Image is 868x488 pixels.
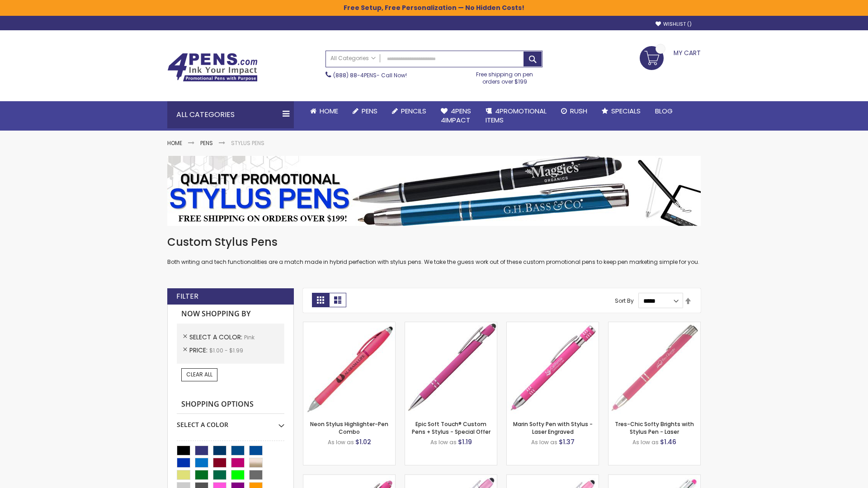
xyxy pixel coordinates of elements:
[507,322,599,414] img: Marin Softy Pen with Stylus - Laser Engraved-Pink
[632,438,659,446] span: As low as
[244,333,255,341] span: Pink
[609,322,700,329] a: Tres-Chic Softy Brights with Stylus Pen - Laser-Pink
[310,420,388,435] a: Neon Stylus Highlighter-Pen Combo
[189,346,209,355] span: Price
[507,474,599,482] a: Ellipse Stylus Pen - ColorJet-Pink
[303,322,395,329] a: Neon Stylus Highlighter-Pen Combo-Pink
[186,371,212,378] span: Clear All
[401,106,426,116] span: Pencils
[458,437,472,446] span: $1.19
[320,106,338,116] span: Home
[648,101,680,121] a: Blog
[345,101,385,121] a: Pens
[177,305,284,324] strong: Now Shopping by
[507,322,599,329] a: Marin Softy Pen with Stylus - Laser Engraved-Pink
[303,322,395,414] img: Neon Stylus Highlighter-Pen Combo-Pink
[167,139,182,147] a: Home
[611,106,641,116] span: Specials
[181,368,217,381] a: Clear All
[167,235,701,266] div: Both writing and tech functionalities are a match made in hybrid perfection with stylus pens. We ...
[441,106,471,125] span: 4Pens 4impact
[594,101,648,121] a: Specials
[655,106,673,116] span: Blog
[167,156,701,226] img: Stylus Pens
[660,437,676,446] span: $1.46
[609,322,700,414] img: Tres-Chic Softy Brights with Stylus Pen - Laser-Pink
[615,297,634,305] label: Sort By
[486,106,547,125] span: 4PROMOTIONAL ITEMS
[478,101,554,131] a: 4PROMOTIONALITEMS
[189,333,244,342] span: Select A Color
[554,101,594,121] a: Rush
[405,322,497,329] a: 4P-MS8B-Pink
[405,474,497,482] a: Ellipse Stylus Pen - LaserMax-Pink
[200,139,213,147] a: Pens
[656,21,692,28] a: Wishlist
[328,438,354,446] span: As low as
[513,420,593,435] a: Marin Softy Pen with Stylus - Laser Engraved
[312,293,329,307] strong: Grid
[434,101,478,131] a: 4Pens4impact
[209,347,243,354] span: $1.00 - $1.99
[177,414,284,429] div: Select A Color
[231,139,264,147] strong: Stylus Pens
[177,395,284,414] strong: Shopping Options
[559,437,575,446] span: $1.37
[303,101,345,121] a: Home
[326,51,380,66] a: All Categories
[303,474,395,482] a: Ellipse Softy Brights with Stylus Pen - Laser-Pink
[405,322,497,414] img: 4P-MS8B-Pink
[412,420,491,435] a: Epic Soft Touch® Custom Pens + Stylus - Special Offer
[385,101,434,121] a: Pencils
[430,438,457,446] span: As low as
[615,420,694,435] a: Tres-Chic Softy Brights with Stylus Pen - Laser
[531,438,557,446] span: As low as
[355,437,371,446] span: $1.02
[167,53,258,82] img: 4Pens Custom Pens and Promotional Products
[362,106,377,116] span: Pens
[570,106,587,116] span: Rush
[609,474,700,482] a: Tres-Chic Softy with Stylus Top Pen - ColorJet-Pink
[176,291,198,301] strong: Filter
[333,71,407,79] span: - Call Now!
[167,235,701,249] h1: Custom Stylus Pens
[330,55,376,62] span: All Categories
[467,67,543,85] div: Free shipping on pen orders over $199
[333,71,377,79] a: (888) 88-4PENS
[167,101,294,128] div: All Categories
